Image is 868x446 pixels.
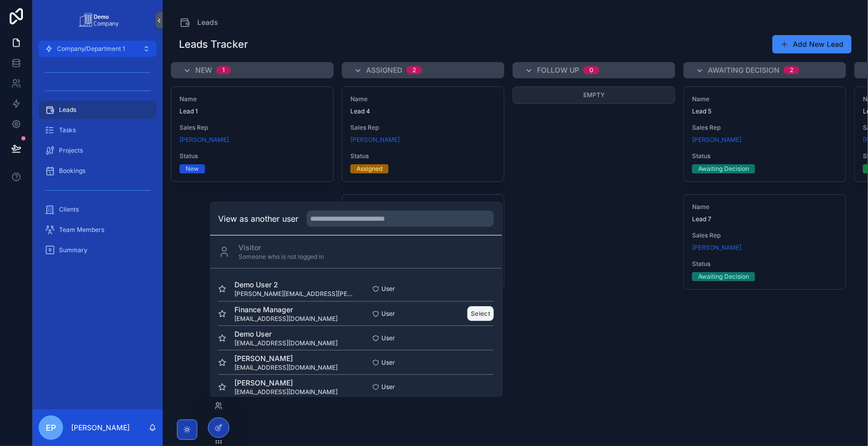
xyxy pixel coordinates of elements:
[59,246,87,254] span: Summary
[350,152,496,160] span: Status
[186,164,199,173] div: New
[235,280,356,290] span: Demo User 2
[692,203,837,211] span: Name
[382,285,396,293] span: User
[412,66,416,74] div: 2
[39,241,157,259] a: Summary
[468,306,494,321] button: Select
[195,65,212,75] span: New
[366,65,402,75] span: Assigned
[59,126,76,134] span: Tasks
[692,260,837,268] span: Status
[235,353,338,363] span: [PERSON_NAME]
[382,382,396,391] span: User
[239,253,324,261] span: Someone who is not logged in
[235,290,356,298] span: [PERSON_NAME][EMAIL_ADDRESS][PERSON_NAME][DOMAIN_NAME]
[179,136,229,144] a: [PERSON_NAME]
[59,226,104,234] span: Team Members
[350,107,496,115] span: Lead 4
[382,309,396,317] span: User
[59,167,85,175] span: Bookings
[235,329,338,339] span: Demo User
[179,152,325,160] span: Status
[350,124,496,132] span: Sales Rep
[179,37,248,51] h1: Leads Tracker
[59,146,83,155] span: Projects
[179,124,325,132] span: Sales Rep
[382,358,396,366] span: User
[692,231,837,240] span: Sales Rep
[222,66,225,74] div: 1
[179,16,218,28] a: Leads
[171,86,334,182] a: NameLead 1Sales Rep[PERSON_NAME]StatusNew
[692,244,741,252] a: [PERSON_NAME]
[350,95,496,103] span: Name
[39,101,157,119] a: Leads
[235,388,338,396] span: [EMAIL_ADDRESS][DOMAIN_NAME]
[59,205,79,214] span: Clients
[683,194,846,290] a: NameLead 7Sales Rep[PERSON_NAME]StatusAwaiting Decision
[39,162,157,180] a: Bookings
[537,65,579,75] span: Follow up
[39,200,157,219] a: Clients
[342,86,504,182] a: NameLead 4Sales Rep[PERSON_NAME]StatusAssigned
[179,95,325,103] span: Name
[33,57,163,273] div: scrollable content
[698,164,749,173] div: Awaiting Decision
[692,136,741,144] a: [PERSON_NAME]
[772,35,852,53] button: Add New Lead
[39,141,157,160] a: Projects
[692,215,837,223] span: Lead 7
[197,17,218,27] span: Leads
[39,41,157,57] button: Company/Department 1
[39,121,157,139] a: Tasks
[698,272,749,281] div: Awaiting Decision
[583,91,605,99] span: Empty
[350,136,400,144] a: [PERSON_NAME]
[73,12,122,28] img: App logo
[235,304,338,314] span: Finance Manager
[71,423,130,433] p: [PERSON_NAME]
[179,107,325,115] span: Lead 1
[382,334,396,342] span: User
[692,107,837,115] span: Lead 5
[59,106,76,114] span: Leads
[589,66,593,74] div: 0
[57,45,125,53] span: Company/Department 1
[39,221,157,239] a: Team Members
[342,194,504,290] a: NameLead 3Sales Rep[PERSON_NAME]StatusAssigned
[790,66,793,74] div: 2
[356,164,382,173] div: Assigned
[235,314,338,322] span: [EMAIL_ADDRESS][DOMAIN_NAME]
[692,152,837,160] span: Status
[235,339,338,347] span: [EMAIL_ADDRESS][DOMAIN_NAME]
[708,65,780,75] span: Awaiting Decision
[692,124,837,132] span: Sales Rep
[692,95,837,103] span: Name
[235,363,338,371] span: [EMAIL_ADDRESS][DOMAIN_NAME]
[235,377,338,388] span: [PERSON_NAME]
[46,422,56,434] span: EP
[683,86,846,182] a: NameLead 5Sales Rep[PERSON_NAME]StatusAwaiting Decision
[219,213,299,225] h2: View as another user
[239,243,324,253] span: Visitor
